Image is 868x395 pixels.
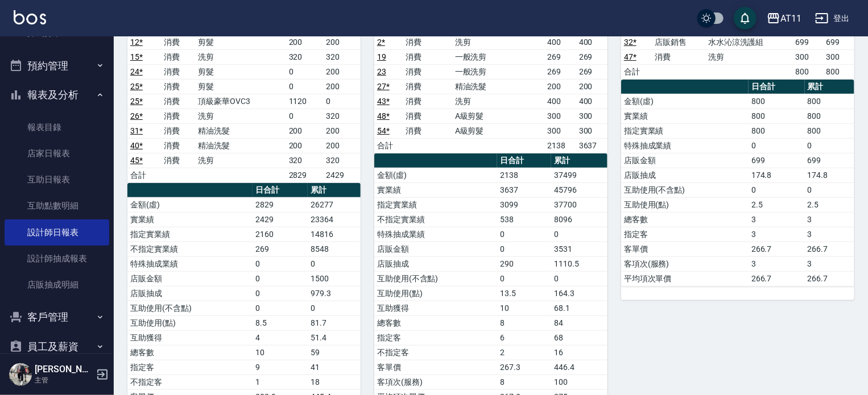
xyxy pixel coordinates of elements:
[805,256,854,271] td: 3
[497,168,551,182] td: 2138
[497,212,551,227] td: 538
[308,227,361,242] td: 14816
[5,246,109,272] a: 設計師抽成報表
[551,153,607,168] th: 累計
[551,286,607,301] td: 164.3
[545,123,576,138] td: 300
[452,49,545,64] td: 一般洗剪
[749,123,805,138] td: 800
[621,242,749,256] td: 客單價
[374,242,497,256] td: 店販金額
[286,94,324,109] td: 1120
[374,168,497,182] td: 金額(虛)
[253,212,308,227] td: 2429
[403,79,452,94] td: 消費
[14,10,46,24] img: Logo
[286,168,324,182] td: 2829
[374,138,403,153] td: 合計
[749,242,805,256] td: 266.7
[545,64,576,79] td: 269
[195,109,286,123] td: 洗剪
[705,49,793,64] td: 洗剪
[253,242,308,256] td: 269
[5,114,109,140] a: 報表目錄
[162,49,196,64] td: 消費
[127,286,253,301] td: 店販抽成
[551,375,607,389] td: 100
[805,227,854,242] td: 3
[805,242,854,256] td: 266.7
[805,153,854,168] td: 699
[452,35,545,49] td: 洗剪
[308,301,361,315] td: 0
[749,212,805,227] td: 3
[308,271,361,286] td: 1500
[576,94,607,109] td: 400
[805,123,854,138] td: 800
[403,109,452,123] td: 消費
[805,212,854,227] td: 3
[749,153,805,168] td: 699
[374,271,497,286] td: 互助使用(不含點)
[621,94,749,109] td: 金額(虛)
[127,256,253,271] td: 特殊抽成業績
[253,360,308,375] td: 9
[551,227,607,242] td: 0
[545,35,576,49] td: 400
[35,364,93,375] h5: [PERSON_NAME]
[551,212,607,227] td: 8096
[452,123,545,138] td: A級剪髮
[452,94,545,109] td: 洗剪
[308,212,361,227] td: 23364
[824,35,854,49] td: 699
[253,256,308,271] td: 0
[127,212,253,227] td: 實業績
[9,363,32,386] img: Person
[551,197,607,212] td: 37700
[805,182,854,197] td: 0
[127,301,253,315] td: 互助使用(不含點)
[551,301,607,315] td: 68.1
[576,79,607,94] td: 200
[621,80,854,286] table: a dense table
[652,49,705,64] td: 消費
[545,109,576,123] td: 300
[793,35,824,49] td: 699
[621,109,749,123] td: 實業績
[253,197,308,212] td: 2829
[374,330,497,345] td: 指定客
[374,227,497,242] td: 特殊抽成業績
[551,360,607,375] td: 446.4
[286,153,324,168] td: 320
[162,153,196,168] td: 消費
[5,193,109,219] a: 互助點數明細
[374,375,497,389] td: 客項次(服務)
[127,271,253,286] td: 店販金額
[308,183,361,198] th: 累計
[621,138,749,153] td: 特殊抽成業績
[805,138,854,153] td: 0
[805,109,854,123] td: 800
[780,11,801,26] div: AT11
[127,345,253,360] td: 總客數
[162,35,196,49] td: 消費
[374,182,497,197] td: 實業績
[452,79,545,94] td: 精油洗髮
[127,227,253,242] td: 指定實業績
[5,332,109,361] button: 員工及薪資
[749,94,805,109] td: 800
[749,80,805,94] th: 日合計
[308,315,361,330] td: 81.7
[195,153,286,168] td: 洗剪
[551,182,607,197] td: 45796
[253,375,308,389] td: 1
[497,271,551,286] td: 0
[5,167,109,193] a: 互助日報表
[127,360,253,375] td: 指定客
[195,123,286,138] td: 精油洗髮
[195,35,286,49] td: 剪髮
[195,64,286,79] td: 剪髮
[545,79,576,94] td: 200
[127,197,253,212] td: 金額(虛)
[497,345,551,360] td: 2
